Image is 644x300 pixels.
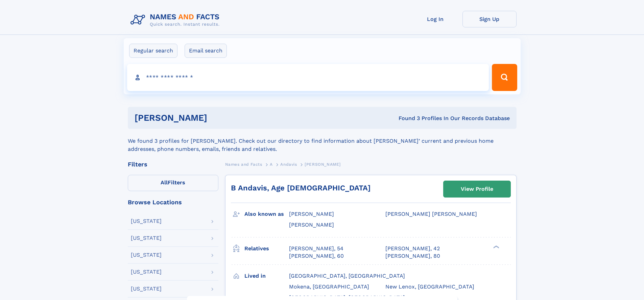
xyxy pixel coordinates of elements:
span: [GEOGRAPHIC_DATA], [GEOGRAPHIC_DATA] [289,273,405,279]
span: Andavis [280,162,297,167]
div: View Profile [461,181,493,197]
h3: Also known as [244,208,289,220]
a: B Andavis, Age [DEMOGRAPHIC_DATA] [231,184,371,192]
a: [PERSON_NAME], 54 [289,245,343,252]
a: View Profile [444,181,510,197]
a: Andavis [280,160,297,168]
input: search input [127,64,489,91]
h3: Lived in [244,270,289,282]
span: New Lenox, [GEOGRAPHIC_DATA] [385,283,474,290]
a: [PERSON_NAME], 42 [385,245,440,252]
span: [PERSON_NAME] [PERSON_NAME] [385,211,477,217]
span: [PERSON_NAME] [305,162,341,167]
label: Filters [128,175,218,191]
span: All [161,179,168,186]
label: Email search [185,44,227,58]
div: [US_STATE] [131,269,162,275]
a: A [270,160,273,168]
span: Mokena, [GEOGRAPHIC_DATA] [289,283,369,290]
label: Regular search [129,44,177,58]
span: [PERSON_NAME] [289,222,334,228]
a: Names and Facts [225,160,262,168]
button: Search Button [492,64,517,91]
div: Filters [128,161,218,167]
div: [US_STATE] [131,286,162,292]
a: [PERSON_NAME], 80 [385,252,440,260]
a: [PERSON_NAME], 60 [289,252,344,260]
div: ❯ [492,245,500,249]
h3: Relatives [244,243,289,254]
h1: [PERSON_NAME] [135,114,303,122]
img: Logo Names and Facts [128,11,225,29]
span: [PERSON_NAME] [289,211,334,217]
div: Found 3 Profiles In Our Records Database [303,115,510,122]
a: Sign Up [462,11,517,27]
div: [US_STATE] [131,252,162,258]
a: Log In [408,11,462,27]
div: Browse Locations [128,199,218,205]
div: [US_STATE] [131,235,162,241]
div: [US_STATE] [131,218,162,224]
span: A [270,162,273,167]
div: We found 3 profiles for [PERSON_NAME]. Check out our directory to find information about [PERSON_... [128,129,517,153]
